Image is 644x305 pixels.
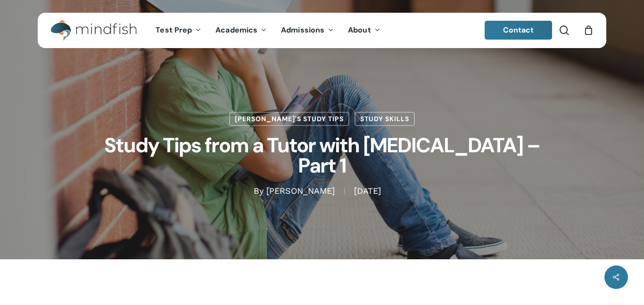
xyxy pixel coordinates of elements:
[485,21,553,40] a: Contact
[254,188,264,195] span: By
[149,13,387,48] nav: Main Menu
[348,25,371,35] span: About
[156,25,192,35] span: Test Prep
[38,13,606,48] header: Main Menu
[281,25,324,35] span: Admissions
[341,26,388,34] a: About
[355,112,415,126] a: Study Skills
[503,25,534,35] span: Contact
[149,26,208,34] a: Test Prep
[274,26,341,34] a: Admissions
[208,26,274,34] a: Academics
[215,25,257,35] span: Academics
[266,186,335,196] a: [PERSON_NAME]
[86,126,558,185] h1: Study Tips from a Tutor with [MEDICAL_DATA] – Part 1
[583,25,594,35] a: Cart
[229,112,349,126] a: [PERSON_NAME]'s Study Tips
[344,188,390,195] span: [DATE]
